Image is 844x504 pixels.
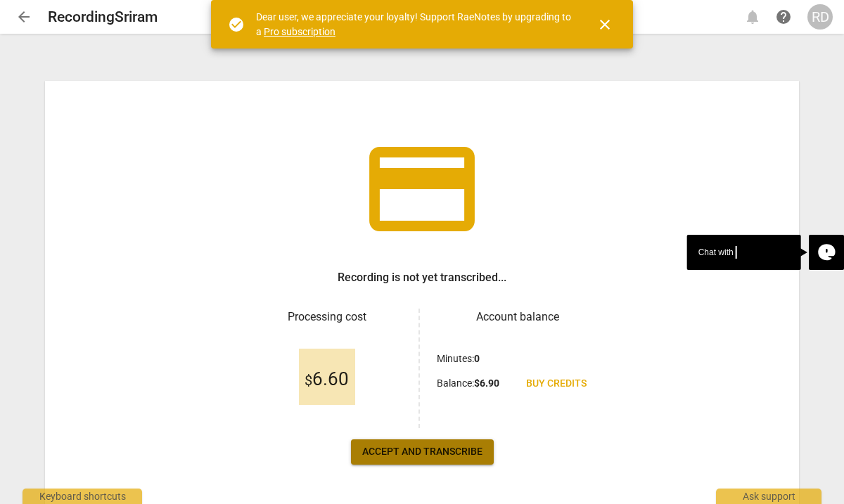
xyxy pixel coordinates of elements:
b: 0 [474,353,480,364]
h3: Account balance [437,309,598,325]
b: $ 6.90 [474,377,499,389]
span: 6.60 [305,369,349,390]
span: arrow_back [15,8,32,25]
button: RD [807,4,833,30]
span: $ [305,372,312,389]
h2: RecordingSriram [48,8,158,26]
a: Buy credits [515,371,598,396]
span: help [775,8,792,25]
p: Balance : [437,376,499,391]
button: Close [588,8,622,41]
span: credit_card [359,126,485,252]
button: Accept and transcribe [351,439,494,465]
span: check_circle [228,16,245,33]
a: Pro subscription [264,26,335,37]
div: Ask support [716,489,821,504]
a: Help [771,4,796,30]
h3: Recording is not yet transcribed... [338,269,506,286]
span: close [596,16,613,33]
div: Dear user, we appreciate your loyalty! Support RaeNotes by upgrading to a [256,10,571,39]
h3: Processing cost [246,309,407,325]
span: Buy credits [526,377,587,391]
span: Accept and transcribe [362,445,482,459]
p: Minutes : [437,351,480,366]
div: Keyboard shortcuts [23,489,142,504]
